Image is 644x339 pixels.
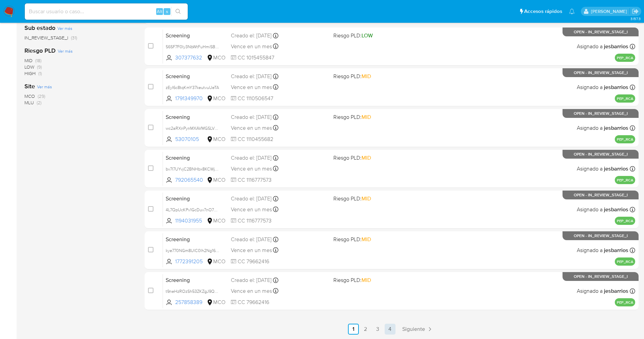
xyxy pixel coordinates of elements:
p: jesica.barrios@mercadolibre.com [591,8,629,15]
button: search-icon [171,7,185,16]
span: 3.157.3 [630,16,641,21]
a: Notificaciones [569,8,575,14]
input: Buscar usuario o caso... [25,7,188,16]
span: Accesos rápidos [524,8,562,15]
a: Salir [632,8,639,15]
span: Alt [157,8,162,15]
span: s [166,8,168,15]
